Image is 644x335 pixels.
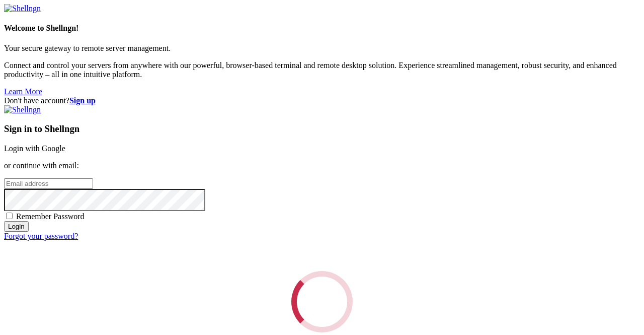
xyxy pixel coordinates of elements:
[16,212,85,221] span: Remember Password
[4,232,78,240] a: Forgot your password?
[4,123,640,135] h3: Sign in to Shellngn
[4,96,640,105] div: Don't have account?
[4,87,42,96] a: Learn More
[4,61,640,79] p: Connect and control your servers from anywhere with our powerful, browser-based terminal and remo...
[4,24,640,33] h4: Welcome to Shellngn!
[4,221,29,232] input: Login
[4,105,41,114] img: Shellngn
[4,4,41,13] img: Shellngn
[6,213,13,219] input: Remember Password
[69,96,96,105] a: Sign up
[4,161,640,170] p: or continue with email:
[4,144,65,153] a: Login with Google
[4,178,93,189] input: Email address
[4,44,640,53] p: Your secure gateway to remote server management.
[288,268,355,335] div: Loading...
